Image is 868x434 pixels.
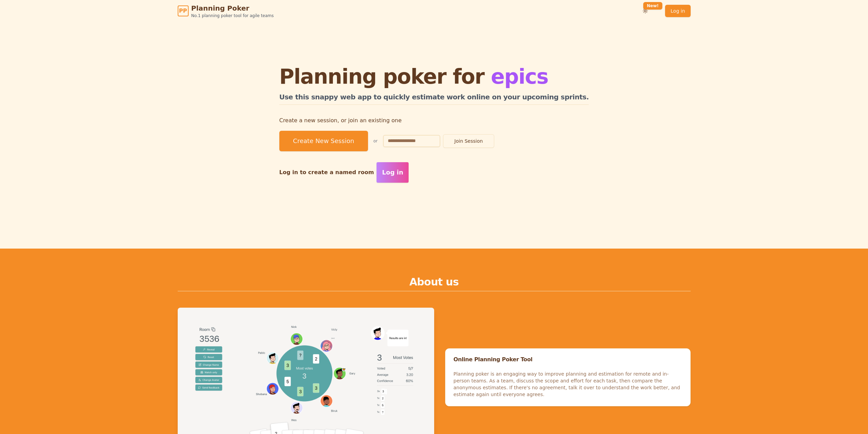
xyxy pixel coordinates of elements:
[443,134,494,148] button: Join Session
[279,168,374,177] p: Log in to create a named room
[377,162,409,183] button: Log in
[665,5,690,17] a: Log in
[279,131,368,151] button: Create New Session
[373,138,378,144] span: or
[191,3,274,13] span: Planning Poker
[639,5,651,17] button: New!
[279,116,589,125] p: Create a new session, or join an existing one
[178,276,691,291] h2: About us
[179,7,187,15] span: PP
[643,2,663,10] div: New!
[178,3,274,18] a: PPPlanning PokerNo.1 planning poker tool for agile teams
[279,66,589,87] h1: Planning poker for
[491,65,548,88] span: epics
[454,357,682,362] div: Online Planning Poker Tool
[382,168,403,177] span: Log in
[191,13,274,18] span: No.1 planning poker tool for agile teams
[279,92,589,105] h2: Use this snappy web app to quickly estimate work online on your upcoming sprints.
[454,370,682,398] div: Planning poker is an engaging way to improve planning and estimation for remote and in-person tea...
